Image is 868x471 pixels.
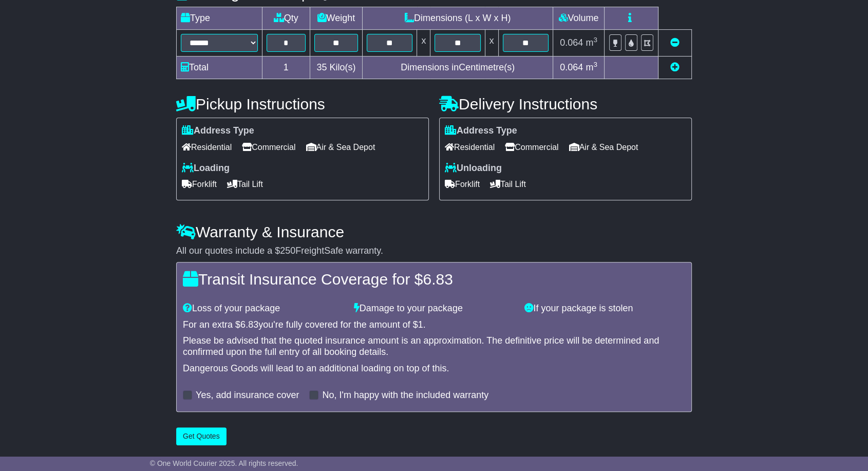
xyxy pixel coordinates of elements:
h4: Transit Insurance Coverage for $ [183,271,685,288]
td: Weight [310,7,363,30]
span: 0.064 [560,62,583,72]
label: Unloading [445,163,502,174]
span: 0.064 [560,37,583,48]
span: 6.83 [240,319,258,330]
div: Please be advised that the quoted insurance amount is an approximation. The definitive price will... [183,335,685,357]
span: 250 [280,246,295,256]
span: Residential [182,139,232,155]
h4: Delivery Instructions [439,96,692,112]
span: 6.83 [423,271,452,288]
td: x [417,30,430,56]
button: Get Quotes [176,427,227,445]
td: Dimensions (L x W x H) [363,7,553,30]
span: Air & Sea Depot [306,139,375,155]
sup: 3 [593,36,597,44]
span: Tail Lift [227,176,263,192]
span: m [586,37,597,48]
td: Type [177,7,262,30]
label: Address Type [182,125,254,137]
span: Commercial [505,139,558,155]
h4: Pickup Instructions [176,96,429,112]
label: Loading [182,163,230,174]
label: No, I'm happy with the included warranty [322,390,488,401]
span: Commercial [242,139,295,155]
span: 35 [316,62,327,72]
div: Dangerous Goods will lead to an additional loading on top of this. [183,363,685,374]
a: Add new item [670,62,680,72]
span: © One World Courier 2025. All rights reserved. [150,459,298,467]
sup: 3 [593,61,597,68]
div: If your package is stolen [519,303,690,314]
div: For an extra $ you're fully covered for the amount of $ . [183,319,685,331]
td: Total [177,56,262,79]
span: m [586,62,597,72]
td: Qty [262,7,310,30]
td: x [485,30,498,56]
label: Address Type [445,125,517,137]
span: Forklift [445,176,480,192]
td: Kilo(s) [310,56,363,79]
td: 1 [262,56,310,79]
td: Volume [553,7,604,30]
span: Residential [445,139,495,155]
a: Remove this item [670,37,680,48]
div: Damage to your package [349,303,520,314]
span: Air & Sea Depot [569,139,638,155]
td: Dimensions in Centimetre(s) [363,56,553,79]
span: Forklift [182,176,217,192]
div: All our quotes include a $ FreightSafe warranty. [176,246,692,257]
span: 1 [418,319,423,330]
label: Yes, add insurance cover [196,390,299,401]
div: Loss of your package [178,303,349,314]
h4: Warranty & Insurance [176,223,692,240]
span: Tail Lift [490,176,526,192]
